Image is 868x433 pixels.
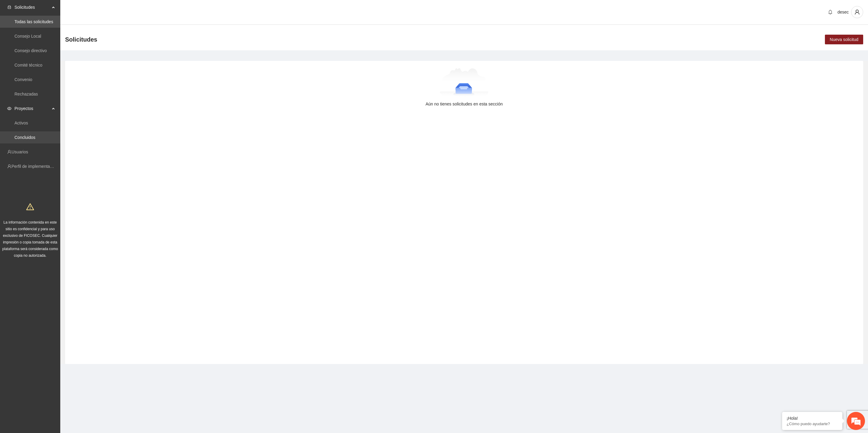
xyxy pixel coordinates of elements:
[14,135,35,140] a: Concluidos
[75,101,854,107] div: Aún no tienes solicitudes en esta sección
[14,63,42,67] a: Comité técnico
[26,203,34,211] span: warning
[11,149,28,154] a: Usuarios
[7,106,11,111] span: eye
[851,9,863,15] span: user
[838,10,849,14] span: desec
[825,35,863,44] button: Nueva solicitud
[14,1,50,13] span: Solicitudes
[65,35,97,44] span: Solicitudes
[787,416,838,421] div: ¡Hola!
[2,220,58,258] span: La información contenida en este sitio es confidencial y para uso exclusivo de FICOSEC. Cualquier...
[440,68,489,98] img: Aún no tienes solicitudes en esta sección
[14,77,32,82] a: Convenio
[14,19,53,24] a: Todas las solicitudes
[851,6,863,18] button: user
[11,164,58,169] a: Perfil de implementadora
[14,121,28,125] a: Activos
[14,48,47,53] a: Consejo directivo
[7,5,11,9] span: inbox
[826,7,835,17] button: bell
[826,10,835,14] span: bell
[14,34,41,39] a: Consejo Local
[787,422,838,426] p: ¿Cómo puedo ayudarte?
[14,102,50,115] span: Proyectos
[14,92,38,96] a: Rechazadas
[830,36,858,43] span: Nueva solicitud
